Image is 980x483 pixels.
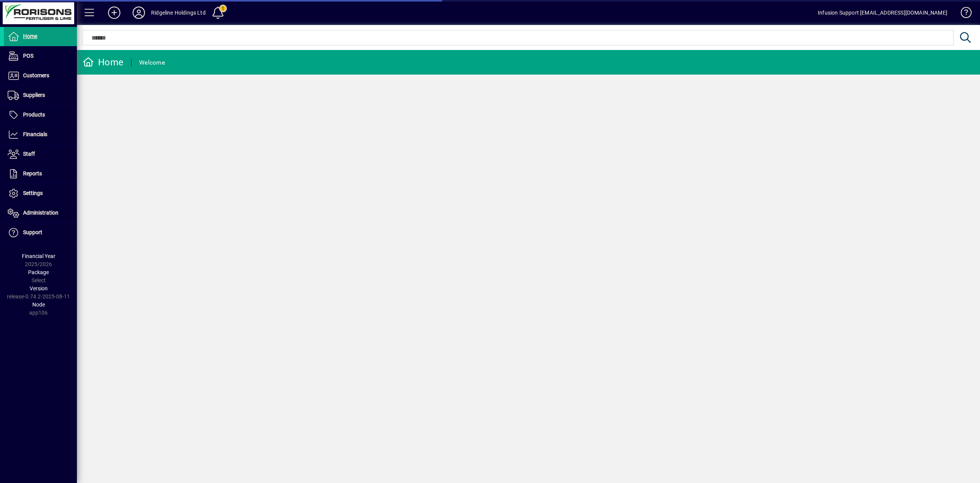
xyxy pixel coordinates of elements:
[818,7,947,19] div: Infusion Support [EMAIL_ADDRESS][DOMAIN_NAME]
[4,125,77,144] a: Financials
[151,7,206,19] div: Ridgeline Holdings Ltd
[4,203,77,223] a: Administration
[23,33,37,39] span: Home
[23,72,49,78] span: Customers
[23,151,35,157] span: Staff
[28,269,49,275] span: Package
[4,223,77,242] a: Support
[4,105,77,125] a: Products
[4,145,77,164] a: Staff
[30,285,48,291] span: Version
[22,253,55,259] span: Financial Year
[32,301,45,308] span: Node
[4,86,77,105] a: Suppliers
[23,112,45,118] span: Products
[83,56,123,68] div: Home
[139,57,165,69] div: Welcome
[23,92,45,98] span: Suppliers
[4,164,77,183] a: Reports
[23,210,58,216] span: Administration
[23,131,47,137] span: Financials
[23,53,33,59] span: POS
[4,184,77,203] a: Settings
[955,2,970,27] a: Knowledge Base
[23,229,42,235] span: Support
[4,66,77,85] a: Customers
[126,6,151,20] button: Profile
[102,6,126,20] button: Add
[23,170,42,177] span: Reports
[23,190,43,196] span: Settings
[4,47,77,66] a: POS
